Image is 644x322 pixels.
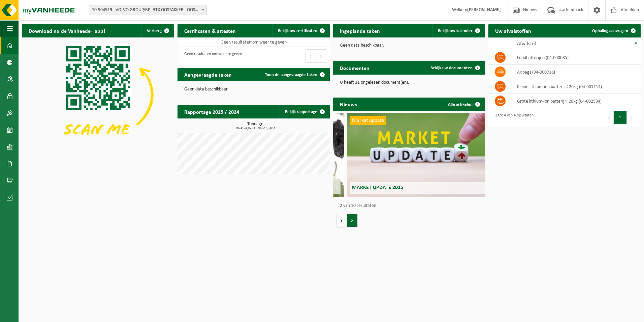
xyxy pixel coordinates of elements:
[512,50,641,65] td: loodbatterijen (04-000085)
[340,204,482,208] p: 2 van 10 resultaten
[278,29,317,33] span: Bekijk uw certificaten
[432,24,484,37] a: Bekijk uw kalender
[333,61,376,74] h2: Documenten
[443,98,484,111] a: Alle artikelen
[181,122,330,130] h3: Tonnage
[141,24,173,37] button: Verberg
[512,94,641,108] td: grote lithium-ion batterij > 20kg (04-002584)
[178,105,246,118] h2: Rapportage 2025 / 2024
[184,87,323,92] p: Geen data beschikbaar.
[425,61,484,75] a: Bekijk uw documenten
[603,111,614,124] button: Previous
[333,98,363,111] h2: Nieuws
[333,24,387,37] h2: Ingeplande taken
[340,80,479,85] p: U heeft 11 ongelezen document(en).
[272,24,329,37] a: Bekijk uw certificaten
[430,66,473,70] span: Bekijk uw documenten
[512,79,641,94] td: kleine lithium-ion batterij < 20kg (04-001114)
[347,214,358,227] button: Volgende
[438,29,473,33] span: Bekijk uw kalender
[178,68,238,81] h2: Aangevraagde taken
[305,49,316,63] button: Previous
[181,127,330,130] span: 2024: 24,025 t - 2025: 5,585 t
[347,113,496,197] a: Market update Market update 2025
[89,5,206,15] span: 10-904919 - VOLVO GROUP/BP- BTX OOSTAKKER - OOSTAKKER
[280,105,329,118] a: Bekijk rapportage
[627,111,637,124] button: Next
[336,214,347,227] button: Vorige
[89,5,207,15] span: 10-904919 - VOLVO GROUP/BP- BTX OOSTAKKER - OOSTAKKER
[22,24,112,37] h2: Download nu de Vanheede+ app!
[512,65,641,79] td: airbags (04-000716)
[352,185,403,190] span: Market update 2025
[147,29,162,33] span: Verberg
[340,43,479,48] p: Geen data beschikbaar.
[265,73,317,77] span: Toon de aangevraagde taken
[587,24,640,37] a: Ophaling aanvragen
[350,116,386,125] span: Market update
[517,41,536,47] span: Afvalstof
[181,49,242,63] div: Geen resultaten om weer te geven
[178,37,330,47] td: Geen resultaten om weer te geven
[592,29,628,33] span: Ophaling aanvragen
[488,24,538,37] h2: Uw afvalstoffen
[178,24,243,37] h2: Certificaten & attesten
[22,37,174,152] img: Download de VHEPlus App
[614,111,627,124] button: 1
[260,68,329,81] a: Toon de aangevraagde taken
[492,110,534,125] div: 1 tot 4 van 4 resultaten
[467,7,501,12] strong: [PERSON_NAME]
[316,49,326,63] button: Next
